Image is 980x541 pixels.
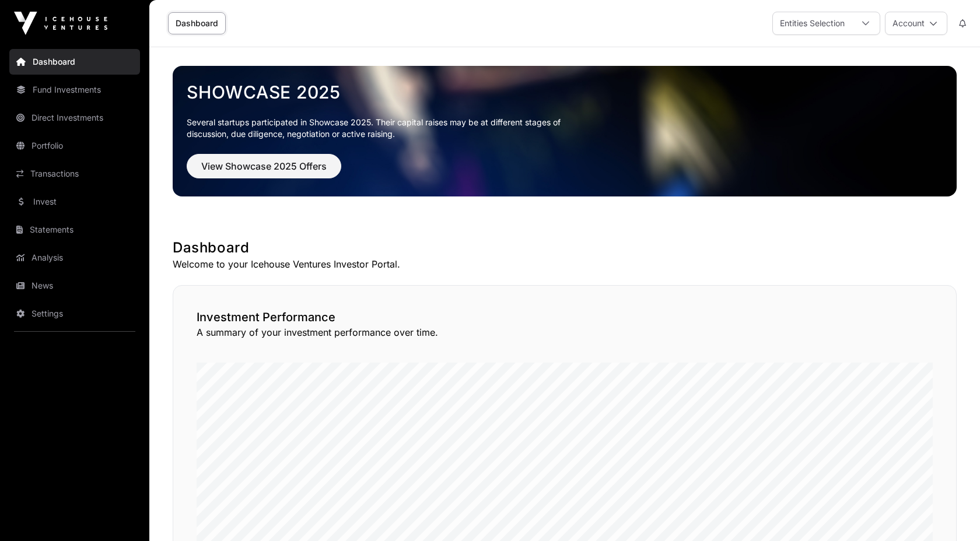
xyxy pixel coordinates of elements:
p: Welcome to your Icehouse Ventures Investor Portal. [173,257,957,271]
a: Statements [9,217,140,243]
a: Dashboard [168,12,226,34]
h2: Investment Performance [197,309,933,325]
h1: Dashboard [173,238,957,257]
a: Showcase 2025 [187,82,943,103]
a: Analysis [9,245,140,270]
a: Direct Investments [9,105,140,131]
button: View Showcase 2025 Offers [187,154,341,178]
a: News [9,273,140,298]
span: View Showcase 2025 Offers [201,159,327,173]
a: View Showcase 2025 Offers [187,166,341,177]
a: Transactions [9,161,140,187]
a: Fund Investments [9,77,140,103]
iframe: Chat Widget [922,485,980,541]
a: Settings [9,301,140,326]
img: Icehouse Ventures Logo [14,12,107,35]
img: Showcase 2025 [173,66,957,196]
a: Portfolio [9,133,140,159]
p: A summary of your investment performance over time. [197,325,933,339]
p: Several startups participated in Showcase 2025. Their capital raises may be at different stages o... [187,117,579,140]
div: Entities Selection [773,12,852,34]
a: Invest [9,189,140,215]
a: Dashboard [9,49,140,75]
button: Account [885,12,947,35]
